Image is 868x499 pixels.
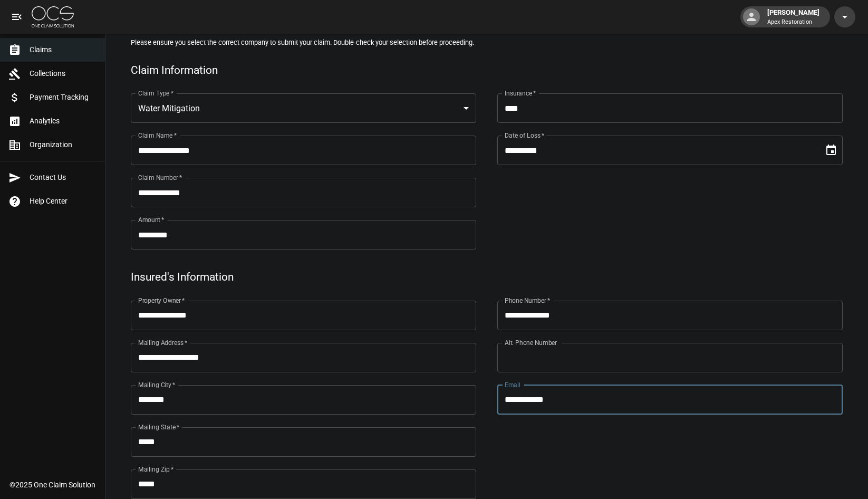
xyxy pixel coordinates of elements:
span: Organization [30,139,97,150]
p: Apex Restoration [767,18,819,27]
span: Analytics [30,116,97,127]
label: Mailing State [138,423,179,431]
button: open drawer [6,6,27,27]
label: Mailing Address [138,338,187,347]
label: Insurance [505,89,536,98]
img: ocs-logo-white-transparent.png [32,6,74,27]
label: Date of Loss [505,131,544,140]
div: © 2025 One Claim Solution [9,479,95,490]
label: Phone Number [505,296,550,305]
label: Mailing City [138,380,176,389]
label: Amount [138,215,165,224]
div: Water Mitigation [131,93,476,123]
button: Choose date, selected date is Aug 26, 2025 [821,140,842,161]
label: Mailing Zip [138,465,174,474]
label: Claim Name [138,131,177,140]
label: Claim Type [138,89,173,98]
label: Alt. Phone Number [505,338,557,347]
span: Help Center [30,196,97,207]
label: Property Owner [138,296,185,305]
label: Email [505,380,520,389]
h5: Please ensure you select the correct company to submit your claim. Double-check your selection be... [131,38,843,47]
span: Claims [30,44,97,55]
span: Collections [30,68,97,79]
span: Contact Us [30,172,97,183]
span: Payment Tracking [30,92,97,103]
label: Claim Number [138,173,182,182]
div: [PERSON_NAME] [763,7,824,26]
